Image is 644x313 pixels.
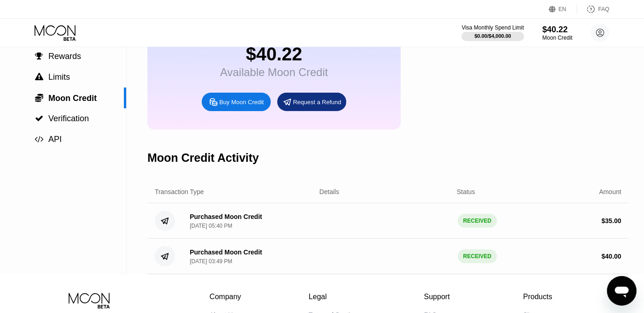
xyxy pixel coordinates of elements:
div: [DATE] 05:40 PM [190,223,232,229]
div: [DATE] 03:49 PM [190,258,232,265]
div: $ 35.00 [602,217,621,224]
div: Products [523,293,552,301]
div:  [35,135,44,143]
div: EN [559,6,567,12]
div: $40.22 [543,25,573,35]
div: Visa Monthly Spend Limit [462,24,524,31]
div: Purchased Moon Credit [190,213,262,220]
div: FAQ [577,5,609,14]
div: Transaction Type [155,188,204,195]
div: Request a Refund [277,93,346,111]
span: Rewards [48,52,81,61]
span: Moon Credit [48,94,97,103]
span:  [35,52,43,60]
div: $ 40.00 [602,253,621,260]
span:  [35,73,43,81]
div:  [35,93,44,102]
div:  [35,114,44,123]
div: $0.00 / $4,000.00 [474,33,511,39]
div: Purchased Moon Credit [190,248,262,256]
div: EN [549,5,577,14]
div: Buy Moon Credit [202,93,271,111]
div: Amount [599,188,621,195]
div: Status [457,188,475,195]
div: Moon Credit [543,35,573,41]
div: Details [320,188,340,195]
div: Request a Refund [293,98,341,106]
div:  [35,73,44,81]
div: Buy Moon Credit [219,98,264,106]
span: API [48,135,62,144]
div: Support [424,293,456,301]
span: Limits [48,72,70,82]
span:  [35,114,43,123]
div: RECEIVED [458,214,497,228]
div: Available Moon Credit [220,66,328,79]
span:  [35,135,44,143]
div: Company [210,293,241,301]
iframe: Button to launch messaging window [607,276,637,306]
span:  [35,93,43,102]
div: FAQ [598,6,609,12]
div: RECEIVED [458,249,497,263]
span: Verification [48,114,89,123]
div: Visa Monthly Spend Limit$0.00/$4,000.00 [462,24,524,41]
div: $40.22Moon Credit [543,25,573,41]
div: $40.22 [220,44,328,65]
div: Moon Credit Activity [147,151,259,165]
div:  [35,52,44,60]
div: Legal [309,293,357,301]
